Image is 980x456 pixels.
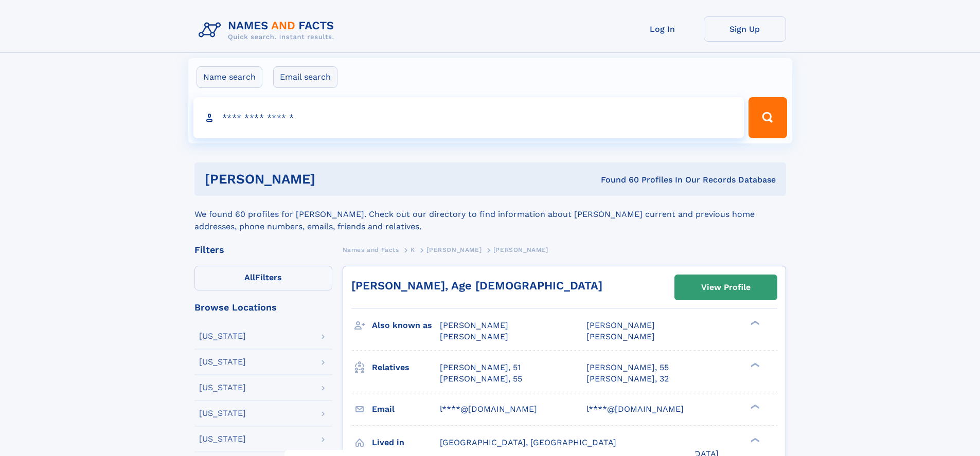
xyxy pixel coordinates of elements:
[426,246,482,253] span: [PERSON_NAME]
[675,275,777,300] a: View Profile
[701,276,751,299] div: View Profile
[199,332,246,340] div: [US_STATE]
[426,243,482,256] a: [PERSON_NAME]
[194,303,332,312] div: Browse Locations
[199,384,246,392] div: [US_STATE]
[205,173,458,186] h1: [PERSON_NAME]
[372,359,440,376] h3: Relatives
[351,279,602,292] a: [PERSON_NAME], Age [DEMOGRAPHIC_DATA]
[343,243,399,256] a: Names and Facts
[194,196,786,233] div: We found 60 profiles for [PERSON_NAME]. Check out our directory to find information about [PERSON...
[586,320,655,330] span: [PERSON_NAME]
[748,436,760,443] div: ❯
[621,16,704,42] a: Log In
[194,245,332,254] div: Filters
[493,246,548,253] span: [PERSON_NAME]
[440,320,508,330] span: [PERSON_NAME]
[194,266,332,290] label: Filters
[748,403,760,410] div: ❯
[193,97,744,138] input: search input
[372,400,440,418] h3: Email
[440,362,521,373] a: [PERSON_NAME], 51
[748,361,760,368] div: ❯
[199,409,246,417] div: [US_STATE]
[199,358,246,366] div: [US_STATE]
[411,243,415,256] a: K
[199,435,246,443] div: [US_STATE]
[372,434,440,451] h3: Lived in
[197,66,262,88] label: Name search
[440,332,508,341] span: [PERSON_NAME]
[411,246,415,253] span: K
[586,362,669,373] a: [PERSON_NAME], 55
[244,272,255,282] span: All
[748,320,760,326] div: ❯
[440,373,522,385] a: [PERSON_NAME], 55
[586,332,655,341] span: [PERSON_NAME]
[273,66,337,88] label: Email search
[704,16,786,42] a: Sign Up
[458,174,776,186] div: Found 60 Profiles In Our Records Database
[440,437,616,447] span: [GEOGRAPHIC_DATA], [GEOGRAPHIC_DATA]
[194,16,343,44] img: Logo Names and Facts
[749,97,787,138] button: Search Button
[372,317,440,334] h3: Also known as
[586,373,669,385] a: [PERSON_NAME], 32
